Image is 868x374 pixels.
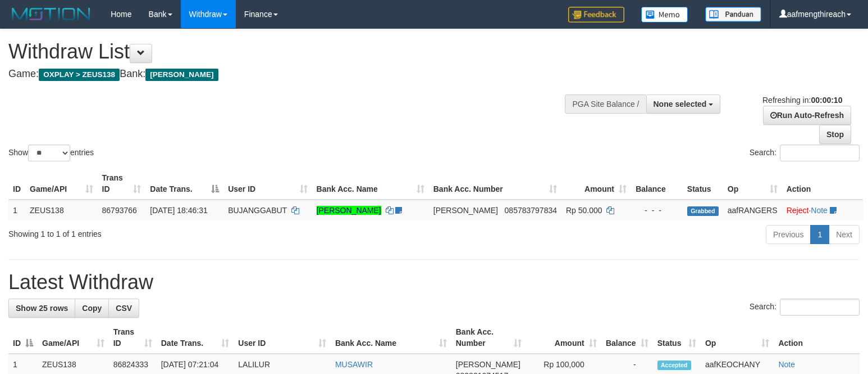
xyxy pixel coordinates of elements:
[701,322,774,354] th: Op: activate to sort column ascending
[429,168,561,200] th: Bank Acc. Number: activate to sort column ascending
[566,206,602,215] span: Rp 50.000
[526,322,601,354] th: Amount: activate to sort column ascending
[705,7,761,22] img: panduan.png
[82,304,102,313] span: Copy
[456,360,520,369] span: [PERSON_NAME]
[8,200,25,220] td: 1
[641,7,688,22] img: Button%20Memo.svg
[687,206,719,216] span: Grabbed
[25,200,98,220] td: ZEUS138
[109,322,157,354] th: Trans ID: activate to sort column ascending
[780,145,860,161] input: Search:
[228,206,287,215] span: BUJANGGABUT
[653,322,701,354] th: Status: activate to sort column ascending
[8,322,38,354] th: ID: activate to sort column descending
[38,322,109,354] th: Game/API: activate to sort column ascending
[774,322,860,354] th: Action
[568,7,624,22] img: Feedback.jpg
[28,145,70,161] select: Showentries
[810,225,829,244] a: 1
[116,304,132,313] span: CSV
[39,69,120,81] span: OXPLAY > ZEUS138
[780,299,860,316] input: Search:
[335,360,373,369] a: MUSAWIR
[8,145,94,161] label: Show entries
[145,69,218,81] span: [PERSON_NAME]
[150,206,207,215] span: [DATE] 18:46:31
[451,322,526,354] th: Bank Acc. Number: activate to sort column ascending
[787,206,809,215] a: Reject
[16,304,68,313] span: Show 25 rows
[819,125,851,144] a: Stop
[762,96,842,105] span: Refreshing in:
[631,168,683,200] th: Balance
[223,168,312,200] th: User ID: activate to sort column ascending
[102,206,137,215] span: 86793766
[317,206,381,215] a: [PERSON_NAME]
[782,200,863,220] td: ·
[723,168,782,200] th: Op: activate to sort column ascending
[636,205,678,216] div: - - -
[723,200,782,220] td: aafRANGERS
[8,299,75,318] a: Show 25 rows
[561,168,631,200] th: Amount: activate to sort column ascending
[766,225,811,244] a: Previous
[98,168,146,200] th: Trans ID: activate to sort column ascending
[234,322,331,354] th: User ID: activate to sort column ascending
[312,168,429,200] th: Bank Acc. Name: activate to sort column ascending
[565,94,646,114] div: PGA Site Balance /
[763,106,851,125] a: Run Auto-Refresh
[8,271,860,294] h1: Latest Withdraw
[8,40,568,63] h1: Withdraw List
[750,299,860,316] label: Search:
[8,224,353,240] div: Showing 1 to 1 of 1 entries
[654,100,707,109] span: None selected
[75,299,109,318] a: Copy
[8,6,94,22] img: MOTION_logo.png
[778,360,795,369] a: Note
[646,94,721,114] button: None selected
[811,206,828,215] a: Note
[750,145,860,161] label: Search:
[157,322,234,354] th: Date Trans.: activate to sort column ascending
[505,206,557,215] span: Copy 085783797834 to clipboard
[811,96,842,105] strong: 00:00:10
[331,322,451,354] th: Bank Acc. Name: activate to sort column ascending
[433,206,498,215] span: [PERSON_NAME]
[829,225,860,244] a: Next
[782,168,863,200] th: Action
[8,168,25,200] th: ID
[25,168,98,200] th: Game/API: activate to sort column ascending
[657,361,691,370] span: Accepted
[8,69,568,80] h4: Game: Bank:
[108,299,139,318] a: CSV
[683,168,723,200] th: Status
[601,322,653,354] th: Balance: activate to sort column ascending
[145,168,223,200] th: Date Trans.: activate to sort column descending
